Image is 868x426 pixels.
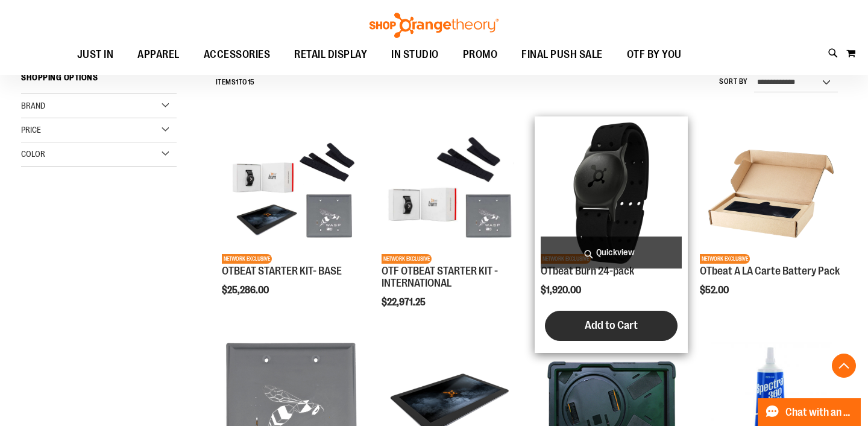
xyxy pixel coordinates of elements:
[700,122,841,264] img: Product image for OTbeat A LA Carte Battery Pack
[509,41,615,69] a: FINAL PUSH SALE
[541,122,682,264] img: OTbeat Burn 24-pack
[382,122,523,264] img: OTF OTBEAT STARTER KIT - INTERNATIONAL
[785,407,854,418] span: Chat with an Expert
[832,354,856,378] button: Back To Top
[694,116,847,326] div: product
[700,254,750,264] span: NETWORK EXCLUSIVE
[382,122,523,265] a: OTF OTBEAT STARTER KIT - INTERNATIONALNETWORK EXCLUSIVE
[463,41,498,68] span: PROMO
[451,41,510,69] a: PROMO
[391,41,439,68] span: IN STUDIO
[21,125,41,135] span: Price
[248,78,255,86] span: 15
[21,67,177,94] strong: Shopping Options
[137,41,180,68] span: APPAREL
[521,41,603,68] span: FINAL PUSH SALE
[368,13,500,38] img: Shop Orangetheory
[541,122,682,265] a: OTbeat Burn 24-packNETWORK EXCLUSIVE
[125,41,192,69] a: APPAREL
[216,116,369,326] div: product
[615,41,694,69] a: OTF BY YOU
[541,285,583,296] span: $1,920.00
[700,122,841,265] a: Product image for OTbeat A LA Carte Battery PackNETWORK EXCLUSIVE
[21,101,45,110] span: Brand
[700,285,731,296] span: $52.00
[382,297,427,308] span: $22,971.25
[222,122,363,265] a: OTBEAT STARTER KIT- BASENETWORK EXCLUSIVE
[376,116,529,338] div: product
[222,265,342,277] a: OTBEAT STARTER KIT- BASE
[77,41,114,68] span: JUST IN
[700,265,840,277] a: OTbeat A LA Carte Battery Pack
[541,237,682,269] a: Quickview
[541,265,634,277] a: OTbeat Burn 24-pack
[222,285,271,296] span: $25,286.00
[382,254,432,264] span: NETWORK EXCLUSIVE
[222,122,363,264] img: OTBEAT STARTER KIT- BASE
[222,254,272,264] span: NETWORK EXCLUSIVE
[627,41,682,68] span: OTF BY YOU
[545,311,678,341] button: Add to Cart
[585,319,638,332] span: Add to Cart
[282,41,379,69] a: RETAIL DISPLAY
[236,78,239,86] span: 1
[382,265,498,289] a: OTF OTBEAT STARTER KIT - INTERNATIONAL
[21,149,45,159] span: Color
[294,41,367,68] span: RETAIL DISPLAY
[65,41,126,69] a: JUST IN
[535,116,688,353] div: product
[758,398,861,426] button: Chat with an Expert
[719,77,748,87] label: Sort By
[379,41,451,68] a: IN STUDIO
[216,73,255,92] h2: Items to
[192,41,283,69] a: ACCESSORIES
[204,41,271,68] span: ACCESSORIES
